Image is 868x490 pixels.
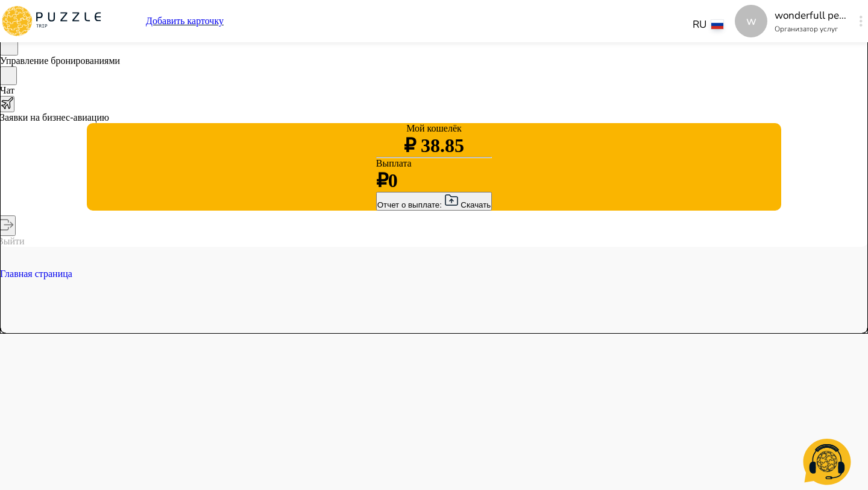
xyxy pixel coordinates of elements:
button: Отчет о выплате: Скачать [376,192,492,211]
div: w [735,5,767,37]
p: wonderfull peace [775,8,847,24]
a: Добавить карточку [146,16,224,27]
p: Мой кошелёк [406,123,462,134]
img: lang [711,20,723,29]
h1: ₽ 38.85 [404,134,464,157]
div: Отчет о выплате: Скачать [377,193,491,209]
p: Выплата [376,158,492,169]
p: Организатор услуг [775,24,847,34]
h1: ₽0 [376,169,492,192]
p: RU [693,17,706,33]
